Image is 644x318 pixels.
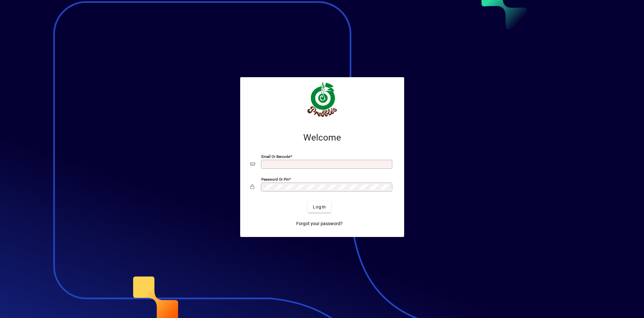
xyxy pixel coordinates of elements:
[261,177,289,182] mat-label: Password or Pin
[296,220,343,227] span: Forgot your password?
[261,154,290,159] mat-label: Email or Barcode
[294,218,345,229] a: Forgot your password?
[313,204,326,210] span: Login
[250,132,394,143] h2: Welcome
[308,201,331,213] button: Login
